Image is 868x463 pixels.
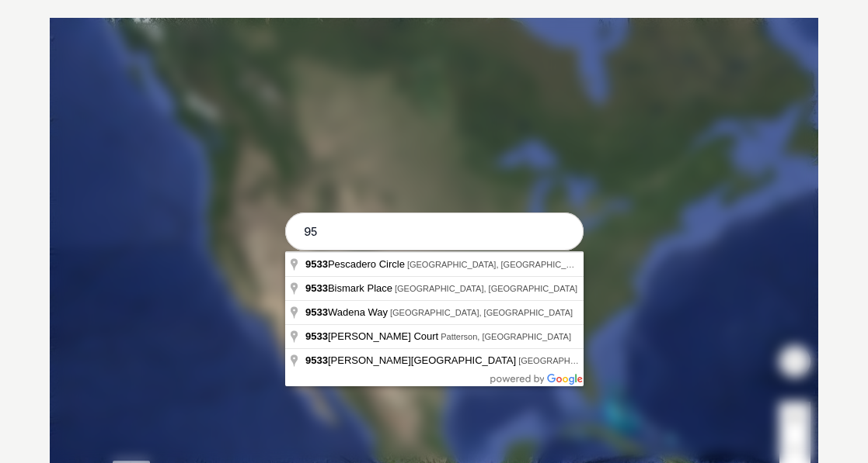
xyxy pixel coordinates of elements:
span: [PERSON_NAME][GEOGRAPHIC_DATA] [305,354,518,366]
span: [GEOGRAPHIC_DATA], [GEOGRAPHIC_DATA] [390,308,573,317]
span: 9533 [305,282,328,294]
span: [GEOGRAPHIC_DATA], [GEOGRAPHIC_DATA] [407,260,590,269]
span: 9533 [305,258,328,270]
span: 9533 [305,306,328,318]
span: Bismark Place [305,282,395,294]
span: 9533 [305,330,328,342]
span: Patterson, [GEOGRAPHIC_DATA] [441,332,571,341]
span: [PERSON_NAME] Court [305,330,441,342]
span: Wadena Way [305,306,390,318]
span: [GEOGRAPHIC_DATA], [GEOGRAPHIC_DATA] [518,356,701,365]
input: Enter your address to get started [285,212,584,251]
span: 9533 [305,354,328,366]
span: Pescadero Circle [305,258,407,270]
span: [GEOGRAPHIC_DATA], [GEOGRAPHIC_DATA] [395,284,577,293]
